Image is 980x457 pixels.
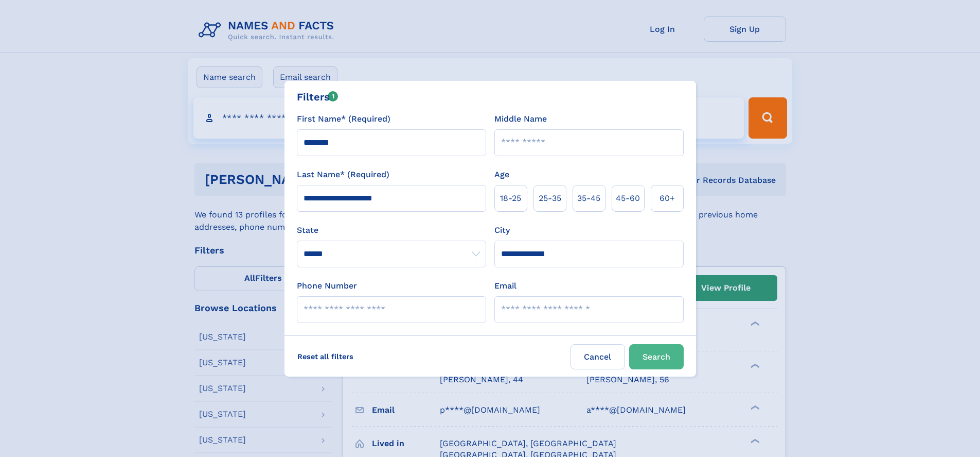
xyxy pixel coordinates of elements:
label: Middle Name [494,113,547,125]
label: Email [494,280,516,292]
span: 25‑35 [539,192,561,205]
label: Age [494,168,509,181]
div: Filters [297,89,338,105]
span: 60+ [660,192,675,205]
label: Reset all filters [291,344,360,369]
label: State [297,224,486,236]
label: Last Name* (Required) [297,168,389,181]
label: Phone Number [297,280,357,292]
button: Search [629,344,684,369]
span: 18‑25 [500,192,521,205]
span: 45‑60 [616,192,640,205]
label: First Name* (Required) [297,113,390,125]
span: 35‑45 [577,192,600,205]
label: Cancel [571,344,625,369]
label: City [494,224,510,236]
